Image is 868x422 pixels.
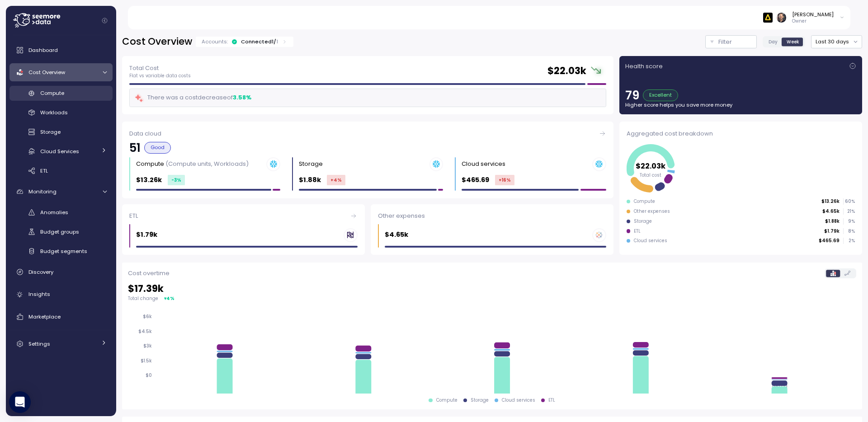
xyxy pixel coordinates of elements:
p: $465.69 [819,238,840,244]
div: Data cloud [129,129,606,138]
p: 8 % [844,228,854,234]
p: $1.88k [299,175,321,185]
div: ▾ [164,295,175,302]
div: 3.58 % [233,93,251,102]
p: $1.88k [825,218,840,225]
h2: $ 17.39k [128,282,856,295]
a: ETL [9,163,113,178]
div: Cloud services [502,397,535,403]
a: Settings [9,335,113,353]
a: Discovery [9,263,113,281]
span: Week [787,38,799,45]
div: ETL [548,397,555,403]
div: Compute [634,198,655,205]
span: Budget groups [40,228,79,235]
button: Last 30 days [811,35,862,48]
span: Dashboard [28,47,58,54]
p: 51 [129,142,141,154]
p: Filter [718,38,732,47]
span: ETL [40,167,48,174]
div: Cloud services [634,238,667,244]
a: Anomalies [9,205,113,220]
p: $13.26k [136,175,162,185]
div: ETL [634,228,641,234]
p: Total change [128,295,158,302]
div: Other expenses [378,211,606,220]
div: Storage [299,159,323,169]
div: Open Intercom Messenger [9,391,31,413]
span: Anomalies [40,209,68,216]
a: Workloads [9,105,113,120]
div: Accounts:Connected1/1 [196,37,293,47]
div: [PERSON_NAME] [792,11,834,18]
p: Accounts: [202,38,228,45]
img: 6628aa71fabf670d87b811be.PNG [763,13,773,22]
a: Data cloud51GoodCompute (Compute units, Workloads)$13.26k-3%Storage $1.88k+4%Cloud services $465.... [122,122,613,198]
span: Discovery [28,268,53,276]
a: Marketplace [9,308,113,326]
p: 60 % [844,198,854,205]
span: Cost Overview [28,69,65,76]
div: 4 % [166,295,175,302]
img: ACg8ocI2dL-zei04f8QMW842o_HSSPOvX6ScuLi9DAmwXc53VPYQOcs=s96-c [777,13,786,22]
div: +16 % [495,175,514,185]
div: Storage [634,218,652,225]
div: Excellent [643,89,678,101]
p: $1.79k [824,228,840,234]
div: Compute [136,159,249,169]
a: Insights [9,286,113,304]
tspan: [DATE] [355,382,371,388]
span: Budget segments [40,248,87,255]
a: Dashboard [9,41,113,59]
p: Health score [625,62,663,71]
div: Storage [471,397,489,403]
h2: Cost Overview [122,35,192,48]
p: 2 % [844,238,854,244]
tspan: Total cost [640,172,662,178]
div: There was a cost decrease of [134,93,251,103]
a: ETL$1.79k [122,204,365,255]
div: Connected 1 / [241,38,278,45]
tspan: $3k [143,343,152,349]
div: Good [144,142,171,154]
p: (Compute units, Workloads) [165,159,249,168]
span: Insights [28,291,50,298]
p: $13.26k [821,198,840,205]
div: +4 % [327,175,345,185]
p: $1.79k [136,230,157,240]
a: Compute [9,86,113,101]
p: Flat vs variable data costs [129,73,191,79]
span: Compute [40,89,64,97]
a: Storage [9,125,113,140]
tspan: $6k [143,314,152,320]
a: Cloud Services [9,144,113,159]
tspan: $4.5k [138,328,152,334]
span: Settings [28,340,50,347]
span: Workloads [40,109,68,116]
a: Budget groups [9,225,113,239]
tspan: $1.5k [141,358,152,364]
p: Higher score helps you save more money [625,101,856,108]
span: Cloud Services [40,148,79,155]
p: $465.69 [462,175,489,185]
tspan: $22.03k [636,160,666,171]
p: 79 [625,89,639,101]
a: Budget segments [9,244,113,258]
div: Compute [436,397,458,403]
p: Total Cost [129,64,191,73]
div: Other expenses [634,208,670,215]
span: Monitoring [28,188,57,195]
tspan: [DATE] [633,382,649,388]
div: -3 % [168,175,185,185]
div: ETL [129,211,358,220]
p: Cost overtime [128,269,170,278]
p: 9 % [844,218,854,225]
tspan: [DATE] [772,382,788,388]
p: 21 % [844,208,854,215]
div: Cloud services [462,159,505,169]
span: Marketplace [28,313,61,320]
button: Filter [705,35,757,48]
tspan: [DATE] [494,382,510,388]
span: Day [769,38,778,45]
